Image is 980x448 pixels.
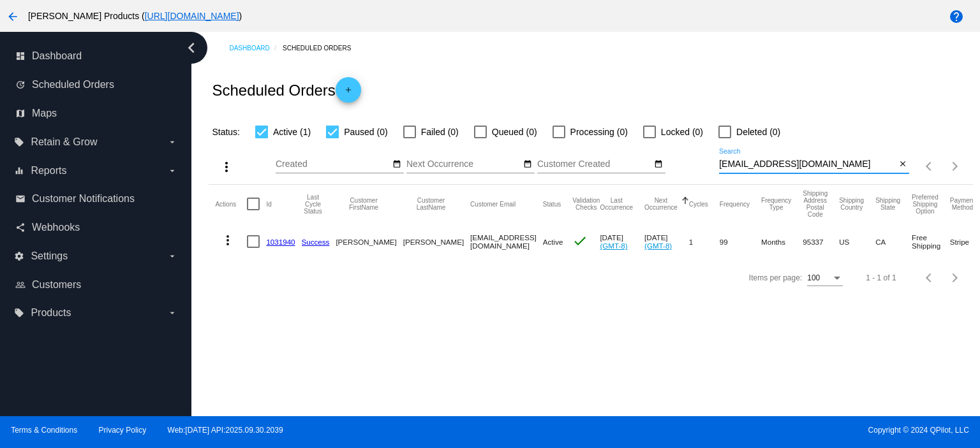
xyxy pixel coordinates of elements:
i: dashboard [15,51,26,61]
button: Change sorting for LastOccurrenceUtc [600,197,633,211]
button: Next page [942,265,968,291]
a: people_outline Customers [15,275,177,295]
mat-cell: Free Shipping [912,223,950,260]
mat-cell: CA [875,223,912,260]
mat-cell: US [839,223,875,260]
i: equalizer [14,166,24,176]
button: Change sorting for Id [266,200,271,208]
button: Change sorting for CustomerFirstName [336,197,391,211]
a: email Customer Notifications [15,189,177,209]
span: Retain & Grow [31,136,97,148]
div: 1 - 1 of 1 [866,273,896,282]
div: Items per page: [749,273,802,282]
button: Change sorting for PreferredShippingOption [912,194,939,215]
input: Customer Created [537,159,652,170]
input: Created [276,159,390,170]
mat-icon: date_range [654,159,663,170]
mat-icon: check [572,233,588,249]
span: Products [31,307,71,319]
span: Webhooks [32,222,80,233]
mat-cell: [DATE] [600,223,644,260]
input: Search [719,159,896,170]
mat-select: Items per page: [807,274,843,283]
button: Change sorting for PaymentMethod.Type [950,197,975,211]
button: Previous page [917,265,942,291]
a: (GMT-8) [644,242,672,250]
span: Status: [212,127,240,137]
mat-icon: more_vert [220,233,235,248]
mat-header-cell: Validation Checks [572,185,600,223]
span: Maps [32,108,57,119]
i: arrow_drop_down [167,251,177,261]
button: Change sorting for Status [543,200,561,208]
a: map Maps [15,103,177,124]
span: Queued (0) [492,124,537,140]
button: Change sorting for LastProcessingCycleId [302,194,325,215]
button: Change sorting for Frequency [720,200,750,208]
a: Terms & Conditions [11,426,77,435]
a: (GMT-8) [600,242,627,250]
button: Change sorting for FrequencyType [761,197,791,211]
i: arrow_drop_down [167,308,177,318]
span: Failed (0) [421,124,459,140]
span: Active [543,238,563,246]
span: Reports [31,165,66,177]
span: Deleted (0) [736,124,780,140]
span: Active (1) [273,124,311,140]
mat-cell: 99 [720,223,761,260]
input: Next Occurrence [406,159,521,170]
button: Next page [942,154,968,179]
span: Customer Notifications [32,193,135,205]
i: arrow_drop_down [167,137,177,147]
mat-cell: Months [761,223,803,260]
a: Privacy Policy [99,426,147,435]
i: update [15,80,26,90]
button: Change sorting for ShippingCountry [839,197,864,211]
mat-icon: add [341,85,356,101]
mat-icon: arrow_back [5,9,20,24]
i: arrow_drop_down [167,166,177,176]
span: 100 [807,273,820,282]
button: Change sorting for Cycles [689,200,708,208]
a: Scheduled Orders [283,38,362,58]
a: Dashboard [229,38,283,58]
mat-cell: [PERSON_NAME] [336,223,403,260]
mat-cell: [EMAIL_ADDRESS][DOMAIN_NAME] [470,223,543,260]
i: chevron_left [181,38,202,58]
span: Customers [32,279,81,291]
button: Change sorting for CustomerEmail [470,200,516,208]
mat-cell: 1 [689,223,720,260]
mat-cell: [DATE] [644,223,689,260]
i: settings [14,251,24,261]
i: email [15,194,26,204]
button: Change sorting for NextOccurrenceUtc [644,197,678,211]
mat-cell: 95337 [803,223,839,260]
mat-icon: close [898,159,907,170]
i: share [15,222,26,233]
span: Paused (0) [344,124,387,140]
a: Success [302,238,330,246]
a: 1031940 [266,238,295,246]
mat-icon: date_range [523,159,532,170]
i: people_outline [15,280,26,290]
span: Scheduled Orders [32,79,114,90]
button: Change sorting for ShippingState [875,197,900,211]
mat-icon: more_vert [219,159,234,175]
a: update Scheduled Orders [15,75,177,95]
button: Previous page [917,154,942,179]
span: Dashboard [32,50,82,62]
mat-cell: [PERSON_NAME] [403,223,470,260]
button: Change sorting for CustomerLastName [403,197,459,211]
span: Processing (0) [570,124,628,140]
a: dashboard Dashboard [15,46,177,66]
span: Copyright © 2024 QPilot, LLC [501,426,969,435]
span: Locked (0) [661,124,703,140]
a: Web:[DATE] API:2025.09.30.2039 [168,426,283,435]
a: [URL][DOMAIN_NAME] [145,11,239,21]
a: share Webhooks [15,217,177,238]
i: map [15,108,26,119]
i: local_offer [14,308,24,318]
h2: Scheduled Orders [212,77,360,103]
button: Change sorting for ShippingPostcode [803,190,828,218]
mat-icon: help [949,9,964,24]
